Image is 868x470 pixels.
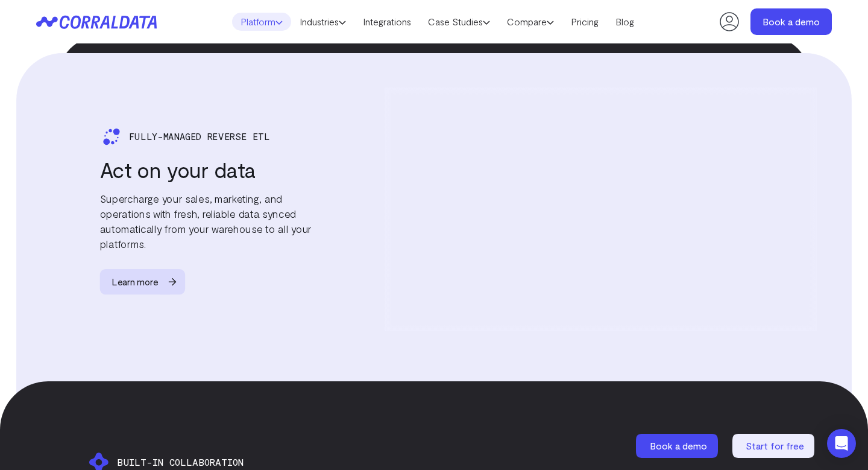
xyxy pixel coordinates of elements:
a: Start for free [732,434,817,458]
span: Learn more [100,268,170,294]
span: Book a demo [650,440,707,451]
span: BUILT-IN COLLABORATION [117,457,244,468]
a: Learn more [100,268,196,294]
a: Platform [232,13,291,31]
h3: Act on your data [100,156,330,182]
a: Compare [498,13,562,31]
a: Case Studies [420,13,498,31]
span: Fully-managed Reverse Etl [129,131,270,141]
a: Blog [607,13,643,31]
a: Book a demo [750,8,832,35]
a: Pricing [562,13,607,31]
p: Supercharge your sales, marketing, and operations with fresh, reliable data synced automatically ... [100,191,330,251]
span: Start for free [746,440,804,451]
a: Integrations [354,13,420,31]
div: Open Intercom Messenger [827,429,856,458]
a: Book a demo [636,434,720,458]
a: Industries [291,13,354,31]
